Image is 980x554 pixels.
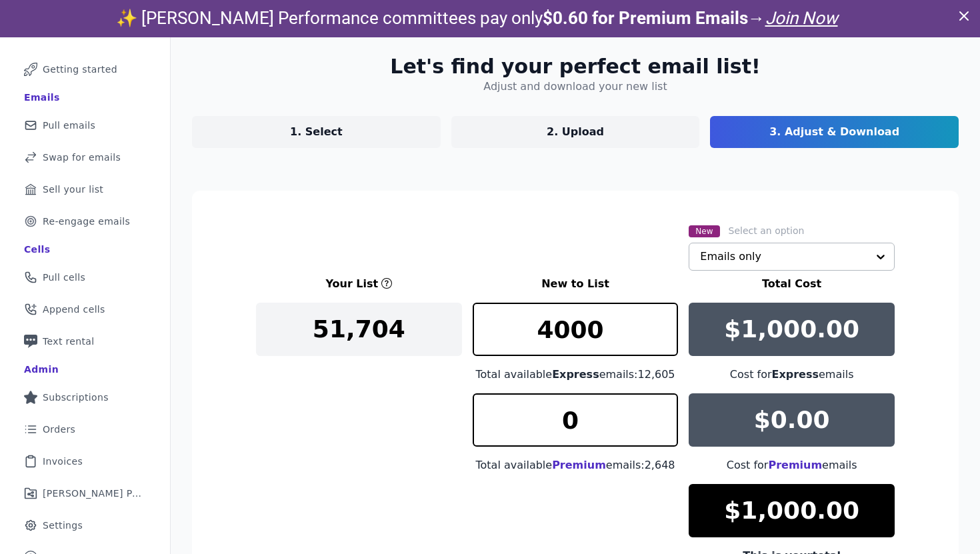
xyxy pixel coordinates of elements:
[11,479,159,508] a: [PERSON_NAME] Performance
[11,447,159,476] a: Invoices
[451,116,700,148] a: 2. Upload
[43,423,75,436] span: Orders
[724,497,859,524] p: $1,000.00
[473,367,679,383] div: Total available emails: 12,605
[710,116,959,148] a: 3. Adjust & Download
[43,271,85,284] span: Pull cells
[11,111,159,140] a: Pull emails
[192,116,441,148] a: 1. Select
[473,457,679,473] div: Total available emails: 2,648
[552,368,599,381] span: Express
[689,276,895,292] h3: Total Cost
[772,368,819,381] span: Express
[769,124,899,140] p: 3. Adjust & Download
[24,363,59,376] div: Admin
[689,457,895,473] div: Cost for emails
[11,207,159,236] a: Re-engage emails
[43,151,121,164] span: Swap for emails
[11,511,159,540] a: Settings
[43,455,83,468] span: Invoices
[43,335,95,348] span: Text rental
[43,391,109,404] span: Subscriptions
[24,91,60,104] div: Emails
[483,79,667,95] h4: Adjust and download your new list
[547,124,604,140] p: 2. Upload
[390,55,760,79] h2: Let's find your perfect email list!
[325,276,378,292] h3: Your List
[689,225,719,237] span: New
[729,224,805,237] label: Select an option
[43,63,117,76] span: Getting started
[24,243,50,256] div: Cells
[11,55,159,84] a: Getting started
[473,276,679,292] h3: New to List
[754,407,830,433] p: $0.00
[11,327,159,356] a: Text rental
[11,383,159,412] a: Subscriptions
[11,295,159,324] a: Append cells
[724,316,859,343] p: $1,000.00
[11,175,159,204] a: Sell your list
[768,459,822,471] span: Premium
[313,316,405,343] p: 51,704
[43,487,143,500] span: [PERSON_NAME] Performance
[43,119,95,132] span: Pull emails
[11,143,159,172] a: Swap for emails
[290,124,343,140] p: 1. Select
[552,459,606,471] span: Premium
[43,183,103,196] span: Sell your list
[43,519,83,532] span: Settings
[43,215,130,228] span: Re-engage emails
[11,415,159,444] a: Orders
[11,263,159,292] a: Pull cells
[689,367,895,383] div: Cost for emails
[43,303,105,316] span: Append cells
